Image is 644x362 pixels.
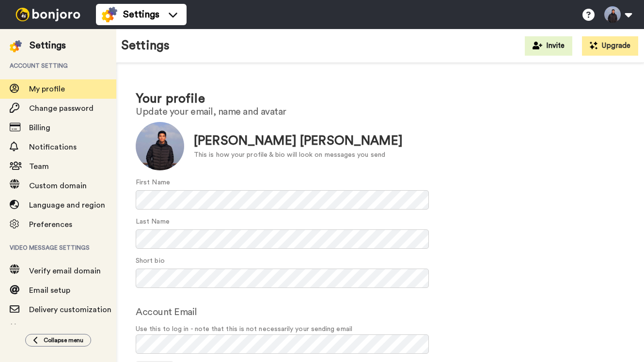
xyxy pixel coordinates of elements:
[30,39,66,52] div: Settings
[10,40,22,52] img: settings-colored.svg
[29,143,77,151] span: Notifications
[194,132,403,150] div: [PERSON_NAME] [PERSON_NAME]
[29,85,65,93] span: My profile
[136,178,170,188] label: First Name
[29,267,101,275] span: Verify email domain
[44,336,83,344] span: Collapse menu
[136,305,197,319] label: Account Email
[123,8,159,21] span: Settings
[136,106,625,117] h2: Update your email, name and avatar
[525,36,572,56] button: Invite
[29,182,87,190] span: Custom domain
[29,201,105,209] span: Language and region
[29,306,111,314] span: Delivery customization
[29,221,72,228] span: Preferences
[29,163,49,170] span: Team
[29,124,50,132] span: Billing
[136,324,625,334] span: Use this to log in - note that this is not necessarily your sending email
[29,287,70,294] span: Email setup
[29,105,94,112] span: Change password
[136,92,625,106] h1: Your profile
[582,36,638,56] button: Upgrade
[121,39,170,53] h1: Settings
[12,8,84,21] img: bj-logo-header-white.svg
[102,7,117,22] img: settings-colored.svg
[25,334,91,347] button: Collapse menu
[136,217,170,227] label: Last Name
[194,150,403,160] div: This is how your profile & bio will look on messages you send
[136,256,165,266] label: Short bio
